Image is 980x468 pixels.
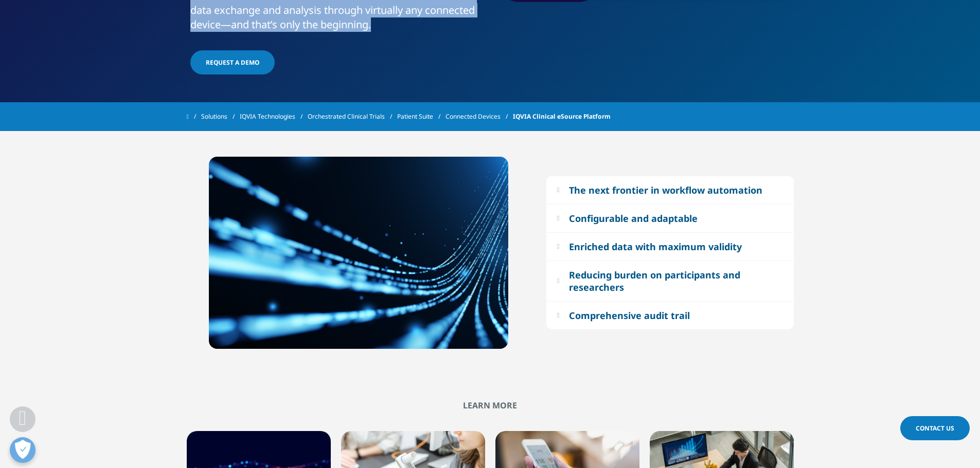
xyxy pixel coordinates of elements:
button: Configurable and adaptable [546,204,794,232]
div: The next frontier in workflow automation [569,184,762,196]
div: Configurable and adaptable [569,212,698,224]
div: Enriched data with maximum validity [569,240,742,253]
button: Comprehensive audit trail [546,302,794,329]
button: Open Preferences [10,437,35,463]
div: Reducing burden on participants and researchers [569,269,783,293]
a: Request a demo [190,50,275,74]
span: Request a demo [206,58,259,67]
a: IQVIA Technologies [240,107,308,126]
a: Patient Suite [397,107,446,126]
a: Contact Us [900,416,970,440]
button: Enriched data with maximum validity [546,233,794,260]
span: Contact Us [916,424,954,433]
a: Connected Devices [446,107,513,126]
a: Orchestrated Clinical Trials [308,107,397,126]
div: Comprehensive audit trail [569,309,690,322]
h2: Learn More [187,400,794,410]
span: IQVIA Clinical eSource Platform [513,107,611,126]
button: Reducing burden on participants and researchers [546,261,794,301]
button: The next frontier in workflow automation [546,176,794,204]
a: Solutions [201,107,240,126]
